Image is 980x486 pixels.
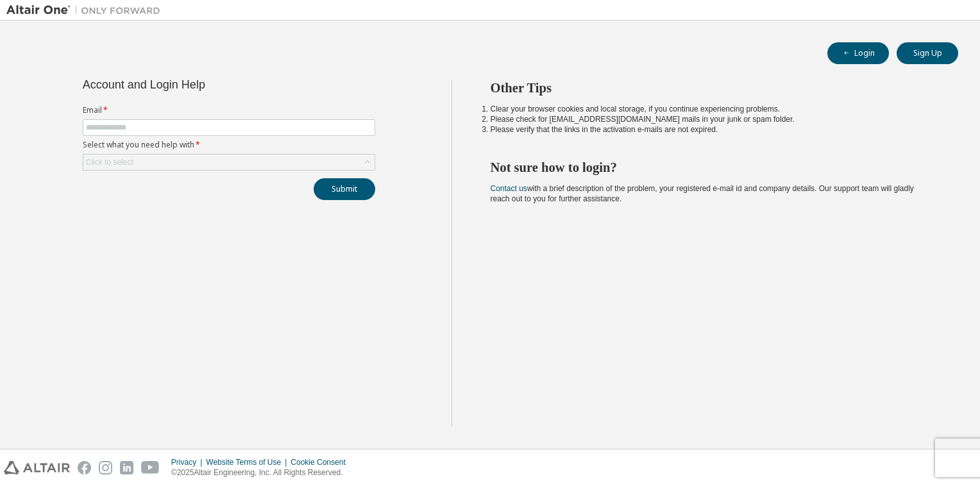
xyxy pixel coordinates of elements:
div: Website Terms of Use [206,457,291,467]
img: facebook.svg [78,461,91,474]
label: Email [83,105,375,115]
div: Cookie Consent [291,457,353,467]
img: linkedin.svg [120,461,133,474]
button: Sign Up [897,42,958,64]
button: Submit [314,178,375,200]
li: Please check for [EMAIL_ADDRESS][DOMAIN_NAME] mails in your junk or spam folder. [491,114,936,124]
div: Click to select [83,155,375,170]
div: Privacy [171,457,206,467]
h2: Other Tips [491,80,936,96]
li: Clear your browser cookies and local storage, if you continue experiencing problems. [491,104,936,114]
a: Contact us [491,184,527,193]
div: Account and Login Help [83,80,317,90]
img: youtube.svg [141,461,160,474]
li: Please verify that the links in the activation e-mails are not expired. [491,124,936,135]
label: Select what you need help with [83,140,375,150]
img: Altair One [6,4,167,17]
button: Login [827,42,889,64]
div: Click to select [86,157,133,167]
img: altair_logo.svg [4,461,70,474]
span: with a brief description of the problem, your registered e-mail id and company details. Our suppo... [491,184,914,203]
p: © 2025 Altair Engineering, Inc. All Rights Reserved. [171,467,353,478]
img: instagram.svg [99,461,112,474]
h2: Not sure how to login? [491,159,936,176]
